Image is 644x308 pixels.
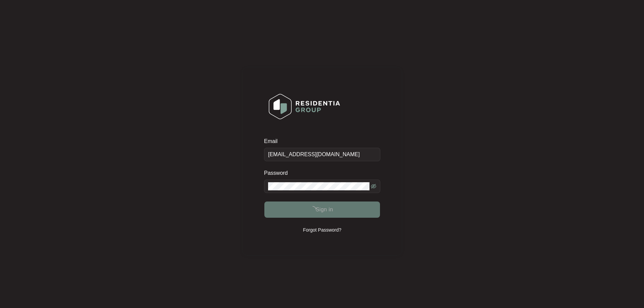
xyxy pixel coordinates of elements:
[264,148,380,161] input: Email
[264,138,282,145] label: Email
[309,206,316,213] span: loading
[371,184,376,189] span: eye-invisible
[264,170,293,176] label: Password
[264,89,344,124] img: Login Logo
[268,182,369,190] input: Password
[264,202,380,218] button: Sign in
[303,227,341,233] p: Forgot Password?
[315,206,333,214] span: Sign in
